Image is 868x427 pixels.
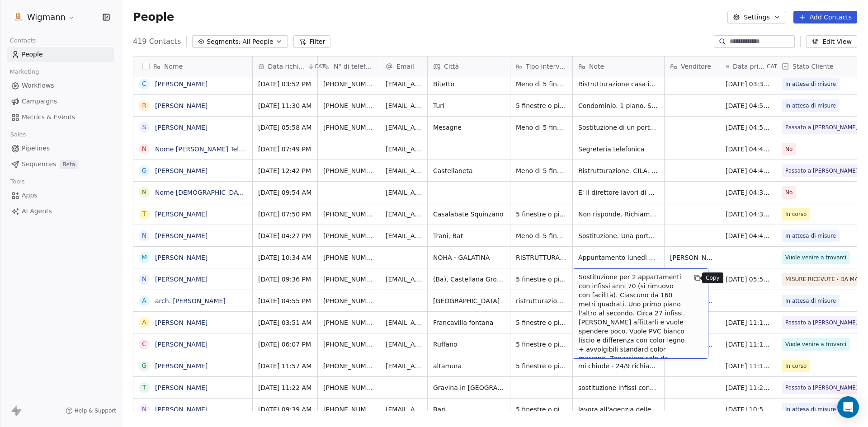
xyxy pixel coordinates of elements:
span: [DATE] 04:27 PM [258,231,312,240]
button: Edit View [806,35,857,48]
span: [PHONE_NUMBER] [323,275,374,284]
span: Città [444,62,459,71]
span: [DATE] 11:30 AM [258,101,312,110]
span: Apps [22,191,38,200]
span: [PHONE_NUMBER] [323,210,374,219]
span: In corso [785,210,807,219]
span: [DATE] 09:54 AM [258,188,312,197]
span: Sostituzione per 2 appartamenti con infissi anni 70 (si rimuovo con facilità). Ciascuno da 160 me... [579,272,686,399]
div: Tipo intervento [510,56,572,76]
span: altamura [433,361,505,371]
span: [DATE] 06:07 PM [258,340,312,349]
span: N° di telefono [334,62,374,71]
a: [PERSON_NAME] [155,232,208,239]
div: T [142,209,146,219]
span: [DATE] 04:59 PM [726,101,770,110]
span: Workflows [22,81,54,90]
span: sostituzione infissi condominio 3 piano. ora alluminio verde - vorrebbe pvc bianco eff legno o po... [578,383,659,392]
span: Segments: [207,37,241,47]
span: No [785,145,793,154]
span: 419 Contacts [133,36,181,47]
span: Passato a [PERSON_NAME] [785,318,858,327]
a: SequencesBeta [7,157,114,172]
a: [PERSON_NAME] [155,319,208,326]
a: [PERSON_NAME] [155,254,208,261]
span: Non risponde. Richiamato il 30/09 non risp. Mando mex [578,210,659,219]
div: N [142,144,146,154]
span: Tools [6,175,28,188]
span: [PHONE_NUMBER] [323,166,374,175]
span: [PHONE_NUMBER] [323,123,374,132]
span: [EMAIL_ADDRESS][PERSON_NAME][DOMAIN_NAME] [386,340,422,349]
span: Castellaneta [433,166,505,175]
a: Metrics & Events [7,110,114,125]
span: [PHONE_NUMBER] [323,383,374,392]
span: mi chiude - 24/9 richiamo sempre spento [578,361,659,371]
span: Bari [433,405,505,414]
div: A [142,318,146,327]
span: CAT [315,63,325,70]
div: M [142,253,147,262]
span: [DATE] 09:36 PM [258,275,312,284]
span: [EMAIL_ADDRESS][DOMAIN_NAME] [386,101,422,110]
span: [DATE] 04:49 PM [726,145,770,154]
span: In attesa di misure [785,405,836,414]
div: Open Intercom Messenger [837,396,859,418]
span: Passato a [PERSON_NAME] [785,383,858,392]
span: [PHONE_NUMBER] [323,340,374,349]
span: [DATE] 07:50 PM [258,210,312,219]
span: Sales [6,128,30,141]
span: [DATE] 11:14 AM [726,340,770,349]
span: [PERSON_NAME] [670,340,714,349]
span: Data primo contatto [733,62,765,71]
span: [EMAIL_ADDRESS][DOMAIN_NAME] [386,210,422,219]
span: [PHONE_NUMBER] [323,361,374,371]
span: Segreteria telefonica [578,145,659,154]
span: Pipelines [22,144,50,153]
span: [DATE] 03:51 AM [258,318,312,327]
span: Campaigns [22,97,57,106]
span: In attesa di misure [785,80,836,89]
div: Città [428,56,510,76]
span: [DATE] 11:15 AM [726,318,770,327]
a: [PERSON_NAME] [155,406,208,413]
span: [GEOGRAPHIC_DATA] [433,296,505,305]
span: [DATE] 07:49 PM [258,145,312,154]
span: Meno di 5 finestre [516,231,567,240]
span: Email [396,62,414,71]
span: [EMAIL_ADDRESS][DOMAIN_NAME] [386,166,422,175]
span: [EMAIL_ADDRESS][DOMAIN_NAME] [386,188,422,197]
a: AI Agents [7,204,114,219]
span: Metrics & Events [22,113,75,122]
span: Sostituzione. Una porta 3 ante in pvc. Colore bianco/grigio chiaro. Casa indipendente. Vuole sape... [578,231,659,240]
span: [PHONE_NUMBER] [323,296,374,305]
span: [PHONE_NUMBER] [323,253,374,262]
a: [PERSON_NAME] [155,167,208,174]
span: In corso [785,361,807,371]
span: lavora all'agenzia delle entrate10 infissi -- monoblocco con l'avvolg classica motorizz + cassone... [578,405,659,414]
span: Contacts [6,34,40,47]
a: [PERSON_NAME] [155,211,208,218]
span: [DATE] 05:52 PM [726,275,770,284]
a: People [7,47,114,62]
span: 5 finestre o più di 5 [516,210,567,219]
div: N [142,231,146,240]
span: Note [589,62,604,71]
span: Vuole venire a trovarci [785,253,846,262]
a: arch. [PERSON_NAME] [155,297,226,305]
span: Turi [433,101,505,110]
span: [PHONE_NUMBER] [323,101,374,110]
span: [DATE] 12:42 PM [258,166,312,175]
span: [EMAIL_ADDRESS][DOMAIN_NAME] [386,123,422,132]
a: [PERSON_NAME] [155,362,208,370]
span: [DATE] 04:53 PM [726,123,770,132]
span: [PHONE_NUMBER] [323,405,374,414]
span: [PERSON_NAME] [670,296,714,305]
span: Tipo intervento [526,62,567,71]
span: Beta [60,160,78,169]
span: Bitetto [433,80,505,89]
a: [PERSON_NAME] [155,80,208,88]
span: [PHONE_NUMBER] [323,80,374,89]
span: 5 finestre o più di 5 [516,275,567,284]
a: [PERSON_NAME] [155,124,208,131]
